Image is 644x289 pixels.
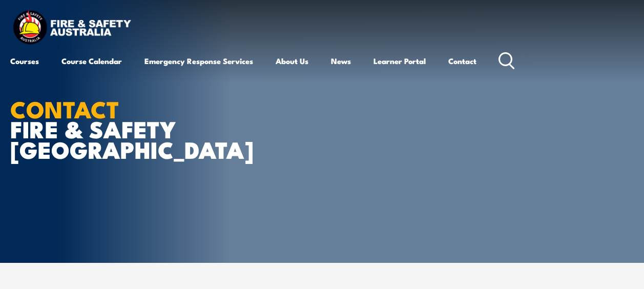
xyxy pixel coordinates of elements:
strong: CONTACT [10,91,119,126]
a: Courses [10,49,39,73]
h1: FIRE & SAFETY [GEOGRAPHIC_DATA] [10,98,263,158]
a: Learner Portal [373,49,426,73]
a: About Us [276,49,308,73]
a: Contact [448,49,476,73]
a: News [331,49,351,73]
a: Course Calendar [61,49,122,73]
a: Emergency Response Services [144,49,253,73]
